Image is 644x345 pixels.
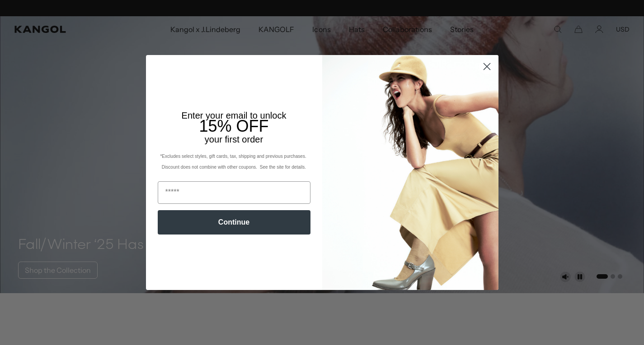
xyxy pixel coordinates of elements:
span: 15% OFF [199,117,268,135]
input: Email [158,181,310,204]
button: Continue [158,210,310,235]
span: your first order [205,134,263,144]
img: 93be19ad-e773-4382-80b9-c9d740c9197f.jpeg [322,55,498,290]
span: *Excludes select styles, gift cards, tax, shipping and previous purchases. Discount does not comb... [160,154,307,170]
button: Close dialog [479,59,495,74]
span: Enter your email to unlock [182,110,287,120]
